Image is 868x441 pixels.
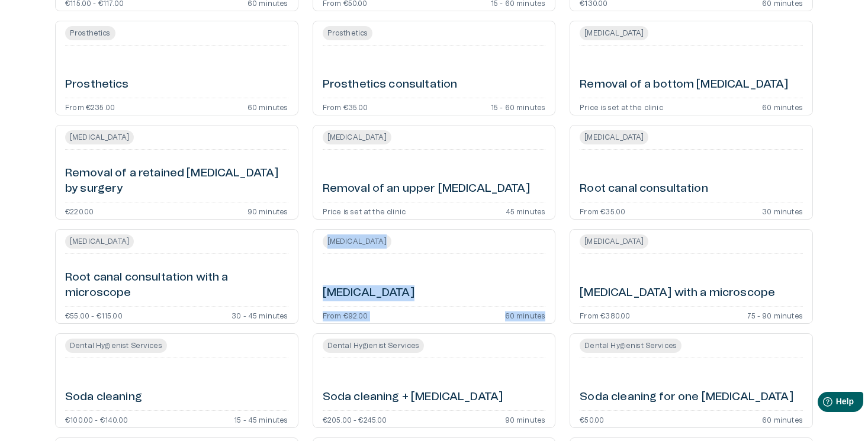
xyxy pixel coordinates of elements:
h6: Soda cleaning for one [MEDICAL_DATA] [580,390,793,405]
a: Open service booking details [570,125,813,220]
a: Open service booking details [55,229,298,324]
span: Dental Hygienist Services [65,339,167,353]
p: €50.00 [580,416,604,423]
p: 60 minutes [505,311,546,318]
span: [MEDICAL_DATA] [323,234,391,249]
p: 60 minutes [762,103,803,110]
p: From €35.00 [580,207,625,214]
p: 30 - 45 minutes [232,311,288,318]
p: From €380.00 [580,311,630,318]
iframe: Help widget launcher [776,387,868,420]
h6: [MEDICAL_DATA] [323,285,414,301]
p: 30 minutes [762,207,803,214]
h6: Soda cleaning [65,390,142,405]
p: 90 minutes [505,416,546,423]
p: €220.00 [65,207,94,214]
span: Prosthetics [65,26,115,40]
p: €205.00 - €245.00 [323,416,387,423]
p: Price is set at the clinic [323,207,406,214]
p: 75 - 90 minutes [747,311,803,318]
p: 15 - 45 minutes [234,416,288,423]
span: [MEDICAL_DATA] [65,130,134,144]
p: €100.00 - €140.00 [65,416,128,423]
a: Open service booking details [313,229,556,324]
a: Open service booking details [570,21,813,115]
a: Open service booking details [313,21,556,115]
h6: Prosthetics [65,77,129,93]
span: [MEDICAL_DATA] [323,130,391,144]
h6: [MEDICAL_DATA] with a microscope [580,285,775,301]
h6: Prosthetics consultation [323,77,458,93]
h6: Removal of an upper [MEDICAL_DATA] [323,181,530,197]
span: [MEDICAL_DATA] [65,234,134,249]
h6: Root canal consultation with a microscope [65,270,288,301]
span: [MEDICAL_DATA] [580,26,648,40]
span: Dental Hygienist Services [580,339,681,353]
h6: Removal of a bottom [MEDICAL_DATA] [580,77,788,93]
a: Open service booking details [55,125,298,220]
a: Open service booking details [55,21,298,115]
a: Open service booking details [313,333,556,428]
p: 15 - 60 minutes [491,103,546,110]
p: Price is set at the clinic [580,103,663,110]
p: From €92.00 [323,311,368,318]
span: [MEDICAL_DATA] [580,234,648,249]
p: From €35.00 [323,103,368,110]
p: 90 minutes [247,207,288,214]
p: 60 minutes [762,416,803,423]
h6: Soda cleaning + [MEDICAL_DATA] [323,390,503,405]
span: Dental Hygienist Services [323,339,425,353]
a: Open service booking details [55,333,298,428]
a: Open service booking details [313,125,556,220]
p: 45 minutes [506,207,546,214]
span: [MEDICAL_DATA] [580,130,648,144]
span: Prosthetics [323,26,373,40]
h6: Root canal consultation [580,181,708,197]
p: €55.00 - €115.00 [65,311,123,318]
h6: Removal of a retained [MEDICAL_DATA] by surgery [65,166,288,197]
a: Open service booking details [570,333,813,428]
p: 60 minutes [247,103,288,110]
a: Open service booking details [570,229,813,324]
p: From €235.00 [65,103,115,110]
